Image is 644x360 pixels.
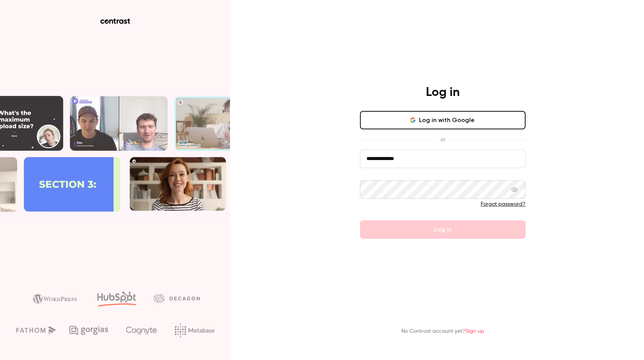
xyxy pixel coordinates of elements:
[465,329,484,334] a: Sign up
[401,327,484,335] p: No Contrast account yet?
[154,294,200,302] img: decagon
[360,111,526,129] button: Log in with Google
[481,201,526,207] a: Forgot password?
[426,85,460,100] h4: Log in
[437,135,449,144] span: or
